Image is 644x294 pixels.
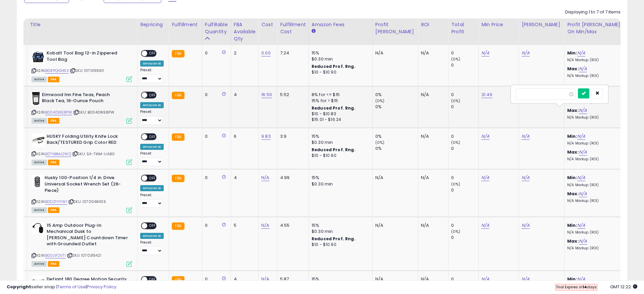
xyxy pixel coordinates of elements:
[451,145,478,152] div: 0
[451,50,478,56] div: 0
[567,183,623,187] p: N/A Markup (ROI)
[375,222,413,228] div: N/A
[522,174,530,181] a: N/A
[205,21,228,35] div: Fulfillable Quantity
[47,50,128,64] b: Kobalt Tool Bag 12-in Zippered Tool Bag
[481,174,489,181] a: N/A
[375,133,418,139] div: 0%
[32,175,132,212] div: ASIN:
[375,140,385,145] small: (0%)
[30,21,135,28] div: Title
[579,238,587,245] a: N/A
[172,133,184,141] small: FBA
[312,50,367,56] div: 15%
[567,115,623,120] p: N/A Markup (ROI)
[312,228,367,235] div: $0.30 min
[577,174,585,181] a: N/A
[140,68,164,83] div: Preset:
[47,133,128,148] b: HUSKY Folding Utility Knife Lock Back/TESTURED Grip Color RED
[451,222,478,228] div: 0
[261,91,272,98] a: 16.50
[172,21,199,28] div: Fulfillment
[312,242,367,248] div: $10 - $10.90
[234,133,253,139] div: 6
[147,223,158,228] span: OFF
[610,284,637,290] span: 2025-10-6 12:22 GMT
[481,21,516,28] div: Min Price
[567,199,623,203] p: N/A Markup (ROI)
[32,222,132,266] div: ASIN:
[451,62,478,68] div: 0
[312,222,367,228] div: 15%
[375,104,418,110] div: 0%
[172,92,184,99] small: FBA
[280,21,306,35] div: Fulfillment Cost
[32,160,47,165] span: All listings currently available for purchase on Amazon
[32,261,47,267] span: All listings currently available for purchase on Amazon
[45,253,66,258] a: B00L1F2V7I
[32,92,40,105] img: 41J+I4mpJlS._SL40_.jpg
[147,92,158,98] span: OFF
[7,284,116,290] div: seller snap | |
[140,21,166,28] div: Repricing
[147,134,158,139] span: OFF
[579,66,587,72] a: N/A
[481,133,489,140] a: N/A
[451,98,461,103] small: (0%)
[312,147,356,153] b: Reduced Prof. Rng.
[481,50,489,56] a: N/A
[280,50,304,56] div: 7.24
[567,230,623,235] p: N/A Markup (ROI)
[567,21,625,35] div: Profit [PERSON_NAME] on Min/Max
[565,18,628,45] th: The percentage added to the cost of goods (COGS) that forms the calculator for Min & Max prices.
[375,21,415,35] div: Profit [PERSON_NAME]
[234,50,253,56] div: 2
[451,175,478,181] div: 0
[67,253,101,258] span: | SKU: 1070315421
[567,107,579,114] b: Max:
[565,9,621,15] div: Displaying 1 to 7 of 7 items
[140,110,164,125] div: Preset:
[234,222,253,228] div: 5
[280,133,304,139] div: 3.9
[32,207,47,213] span: All listings currently available for purchase on Amazon
[451,21,476,35] div: Total Profit
[312,64,356,69] b: Reduced Prof. Rng.
[32,133,132,165] div: ASIN:
[280,222,304,228] div: 4.55
[234,21,256,42] div: FBA Available Qty
[234,175,253,181] div: 4
[312,98,367,104] div: 15% for > $15
[47,222,128,249] b: 15 Amp Outdoor Plug-In Mechanical Dusk to [PERSON_NAME] Countdown Timer with Grounded Outlet
[32,222,45,234] img: 31wleerLZxL._SL40_.jpg
[7,284,31,290] strong: Copyright
[375,145,418,152] div: 0%
[567,66,579,72] b: Max:
[45,175,126,195] b: Husky 100-Position 1/4 in. Drive Universal Socket Wrench Set (26-Piece)
[70,68,104,73] span: | SKU: 1070195611
[579,107,587,114] a: N/A
[579,191,587,197] a: N/A
[312,28,316,34] small: Amazon Fees.
[172,222,184,230] small: FBA
[421,50,443,56] div: N/A
[481,222,489,229] a: N/A
[567,246,623,251] p: N/A Markup (ROI)
[567,149,579,155] b: Max:
[421,21,445,28] div: ROI
[522,222,530,229] a: N/A
[234,92,253,98] div: 4
[312,117,367,123] div: $15.01 - $16.24
[48,118,59,124] span: FBA
[312,21,370,28] div: Amazon Fees
[567,133,577,139] b: Min:
[567,58,623,62] p: N/A Markup (ROI)
[261,222,269,229] a: N/A
[375,98,385,103] small: (0%)
[205,50,226,56] div: 0
[312,175,367,181] div: 15%
[579,149,587,156] a: N/A
[32,175,43,188] img: 41JSLsLJmtL._SL40_.jpg
[45,110,72,115] a: B0040WE8PW
[567,238,579,244] b: Max:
